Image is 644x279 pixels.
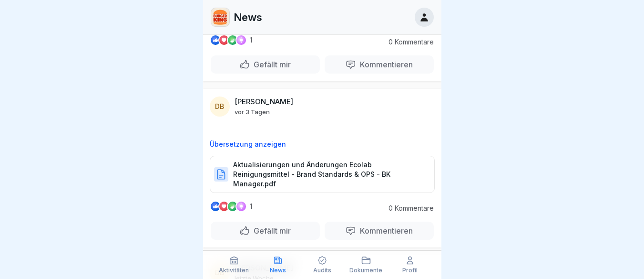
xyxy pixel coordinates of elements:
p: Kommentieren [356,60,413,69]
p: Gefällt mir [250,226,291,236]
p: Übersetzung anzeigen [210,140,435,148]
p: Profil [402,267,418,274]
div: DB [210,97,230,117]
p: 0 Kommentare [381,204,434,212]
p: vor 3 Tagen [235,108,270,116]
img: w2f18lwxr3adf3talrpwf6id.png [211,8,229,26]
p: Gefällt mir [250,60,291,69]
p: Aktivitäten [219,267,249,274]
p: 1 [250,203,252,210]
p: 0 Kommentare [381,38,434,46]
p: News [270,267,286,274]
p: Kommentieren [356,226,413,236]
p: Aktualisierungen und Änderungen Ecolab Reinigungsmittel - Brand Standards & OPS - BK Manager.pdf [233,160,425,189]
p: Dokumente [349,267,382,274]
a: Aktualisierungen und Änderungen Ecolab Reinigungsmittel - Brand Standards & OPS - BK Manager.pdf [210,174,435,183]
p: 1 [250,36,252,44]
p: [PERSON_NAME] [235,97,293,106]
p: News [234,11,262,23]
p: Audits [313,267,331,274]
